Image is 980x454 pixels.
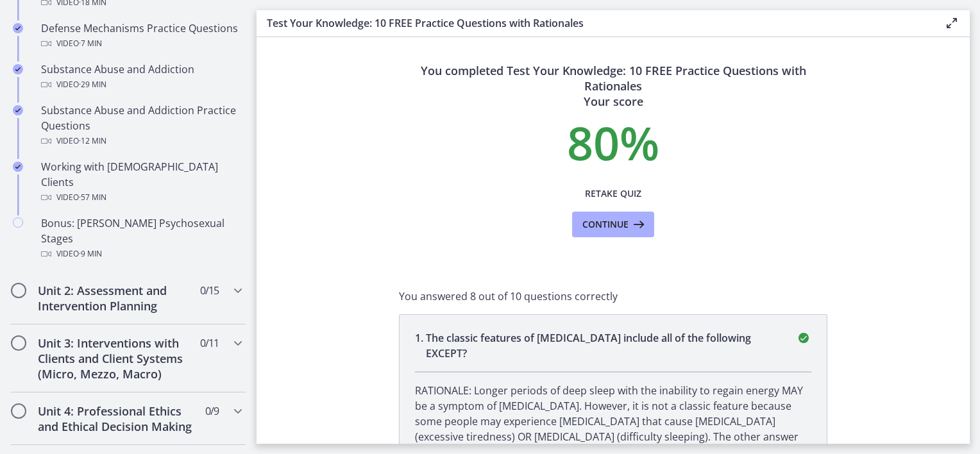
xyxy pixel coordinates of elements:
[41,215,241,262] div: Bonus: [PERSON_NAME] Psychosexual Stages
[79,133,106,149] span: · 12 min
[200,335,219,351] span: 0 / 11
[13,105,23,115] i: Completed
[79,77,106,92] span: · 29 min
[13,23,23,33] i: Completed
[399,289,827,304] p: You answered 8 out of 10 questions correctly
[415,330,426,361] span: 1 .
[796,330,811,346] i: correct
[572,181,654,206] button: Retake Quiz
[585,186,641,201] span: Retake Quiz
[267,15,924,31] h3: Test Your Knowledge: 10 FREE Practice Questions with Rationales
[79,190,106,205] span: · 57 min
[79,36,102,51] span: · 7 min
[200,283,219,298] span: 0 / 15
[41,36,241,51] div: Video
[38,335,194,382] h2: Unit 3: Interventions with Clients and Client Systems (Micro, Mezzo, Macro)
[399,119,827,165] p: 80 %
[41,133,241,149] div: Video
[399,63,827,109] h3: You completed Test Your Knowledge: 10 FREE Practice Questions with Rationales Your score
[13,64,23,74] i: Completed
[582,217,629,232] span: Continue
[41,246,241,262] div: Video
[205,403,219,419] span: 0 / 9
[38,403,194,434] h2: Unit 4: Professional Ethics and Ethical Decision Making
[41,62,241,92] div: Substance Abuse and Addiction
[79,246,102,262] span: · 9 min
[572,212,654,237] button: Continue
[41,21,241,51] div: Defense Mechanisms Practice Questions
[426,330,781,361] p: The classic features of [MEDICAL_DATA] include all of the following EXCEPT?
[41,103,241,149] div: Substance Abuse and Addiction Practice Questions
[41,190,241,205] div: Video
[41,159,241,205] div: Working with [DEMOGRAPHIC_DATA] Clients
[41,77,241,92] div: Video
[13,162,23,172] i: Completed
[38,283,194,314] h2: Unit 2: Assessment and Intervention Planning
